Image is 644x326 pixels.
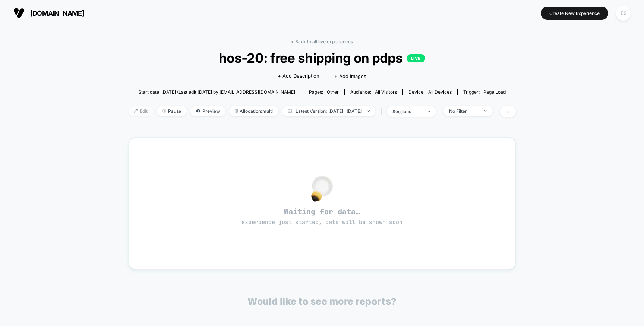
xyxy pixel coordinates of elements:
button: Create New Experience [541,7,608,20]
span: Start date: [DATE] (Last edit [DATE] by [EMAIL_ADDRESS][DOMAIN_NAME]) [138,89,297,95]
span: Pause [157,106,187,116]
button: ES [614,6,633,21]
div: sessions [392,109,422,114]
span: Device: [402,89,457,95]
p: LIVE [407,54,425,62]
img: no_data [311,176,333,202]
img: end [428,111,430,112]
span: Latest Version: [DATE] - [DATE] [282,106,375,116]
img: end [484,110,487,112]
span: experience just started, data will be shown soon [241,218,402,226]
div: Trigger: [463,89,506,95]
button: [DOMAIN_NAME] [11,7,86,19]
img: rebalance [235,109,238,113]
span: Allocation: multi [229,106,278,116]
span: | [379,106,387,117]
span: Preview [190,106,225,116]
img: end [367,110,370,112]
span: Edit [129,106,153,116]
a: < Back to all live experiences [291,39,353,44]
span: [DOMAIN_NAME] [30,9,84,17]
span: + Add Description [278,72,319,80]
span: All Visitors [375,89,397,95]
span: Page Load [483,89,506,95]
img: end [162,109,166,113]
div: No Filter [449,108,479,114]
span: + Add Images [334,73,366,79]
img: Visually logo [13,7,25,19]
div: ES [616,6,631,21]
p: Would like to see more reports? [247,296,397,307]
span: other [327,89,339,95]
div: Pages: [309,89,339,95]
img: calendar [288,109,292,113]
span: hos-20: free shipping on pdps [148,50,496,66]
span: all devices [428,89,452,95]
div: Audience: [350,89,397,95]
span: Waiting for data… [142,207,502,226]
img: edit [134,109,138,113]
